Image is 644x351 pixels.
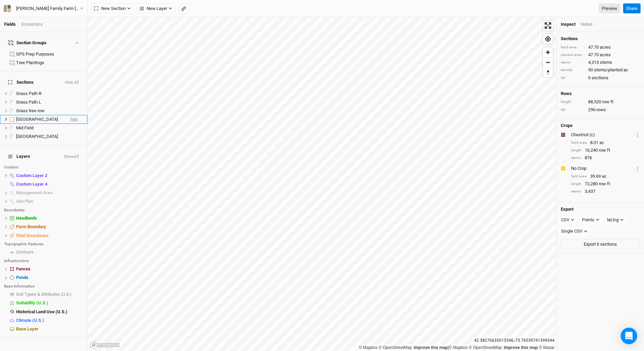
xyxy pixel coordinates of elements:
[571,189,581,194] div: stems
[579,215,603,225] button: Points
[592,75,608,81] span: sections
[543,67,553,77] button: Reset bearing to north
[16,309,67,314] span: Historical Land Use (U.S.)
[16,199,33,204] span: Site Plan
[504,345,538,350] a: Improve this map
[600,59,612,66] span: stems
[16,318,44,323] span: Climate (U.S.)
[16,182,47,187] span: Custom Layer 4
[571,188,640,195] div: 3,437
[561,99,640,105] div: 88,520
[16,108,83,114] div: Grass tree row
[8,154,30,159] span: Layers
[571,181,640,187] div: 72,280
[472,337,556,344] div: 42.38276635015546 , -73.76539741399544
[594,67,628,73] span: stems/planted ac
[543,34,553,44] button: Find my location
[561,239,640,249] button: Export 6 sections
[16,5,80,12] div: [PERSON_NAME] Family Farm [PERSON_NAME] GPS Befco & Drill (ACTIVE)
[543,68,553,77] span: Reset bearing to north
[602,173,607,179] span: ac
[359,345,377,350] a: Mapbox
[91,3,134,14] button: New Section
[561,68,585,73] div: density
[16,173,47,178] span: Custom Layer 2
[635,131,640,139] button: Crop Usage
[449,345,468,350] a: Mapbox
[561,21,575,27] div: Inspect
[558,226,591,236] button: Single CSV
[16,5,80,12] div: Rudolph Family Farm Bob GPS Befco & Drill (ACTIVE)
[581,21,593,27] div: Notes
[16,249,83,255] div: Contours
[16,309,83,315] div: Historical Land Use (U.S.)
[16,224,46,229] span: Farm Boundary
[561,91,640,96] h4: Rows
[16,224,83,230] div: Farm Boundary
[16,190,52,195] span: Management Area
[4,22,16,27] a: Fields
[561,228,582,235] div: Single CSV
[70,115,78,124] span: hide
[16,117,65,122] div: Lower Field
[16,125,34,130] span: Mid Field
[16,100,41,105] span: Grass Path L
[379,345,412,350] a: OpenStreetMap
[16,233,83,238] div: Field Boundaries
[599,3,620,14] a: Preview
[621,328,637,344] div: Open Intercom Messenger
[74,40,79,45] button: Show section groups
[137,3,175,14] button: New Layer
[16,134,58,139] span: [GEOGRAPHIC_DATA]
[16,318,83,323] div: Climate (U.S.)
[90,341,120,349] a: Mapbox logo
[561,217,569,223] div: CSV
[596,107,606,113] span: rows
[16,117,58,122] span: [GEOGRAPHIC_DATA]
[16,91,41,96] span: Grass Path R
[600,52,611,58] span: acres
[359,344,555,351] div: |
[604,215,627,225] button: lat,lng
[94,5,126,12] span: New Section
[561,52,585,58] div: planted area
[571,140,640,146] div: 8.01
[16,292,72,297] span: Soil Types & Attributes (U.S.)
[561,75,640,81] div: 6
[571,147,640,153] div: 16,240
[561,207,640,212] h4: Export
[16,300,48,305] span: Suitability (U.S.)
[16,125,83,131] div: Mid Field
[16,292,83,297] div: Soil Types & Attributes (U.S.)
[16,215,37,221] span: Headlands
[16,199,83,204] div: Site Plan
[561,45,585,50] div: field area
[543,21,553,31] button: Enter fullscreen
[561,75,585,80] div: qty
[600,44,611,50] span: acres
[16,233,49,238] span: Field Boundaries
[16,182,83,187] div: Custom Layer 4
[8,80,34,85] span: Sections
[561,36,640,42] h4: Sections
[571,140,587,145] div: field area
[21,21,43,27] div: Economics
[16,108,45,113] span: Grass tree row
[561,107,640,113] div: 296
[64,80,79,85] button: Hide All
[571,182,581,187] div: length
[16,190,83,196] div: Management Area
[543,47,553,57] span: Zoom in
[599,181,610,187] span: row ft
[8,40,47,46] div: Section Groups
[414,345,448,350] a: Improve this map
[543,57,553,67] button: Zoom out
[582,217,594,223] div: Points
[3,5,84,12] button: [PERSON_NAME] Family Farm [PERSON_NAME] GPS Befco & Drill (ACTIVE)
[16,275,83,280] div: Ponds
[88,17,556,351] canvas: Map
[16,326,83,332] div: Base Layer
[561,123,573,128] h4: Crops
